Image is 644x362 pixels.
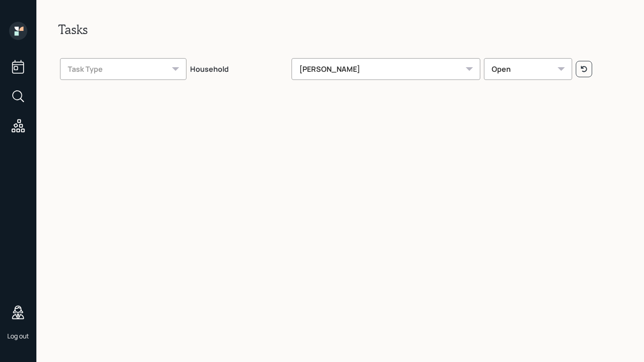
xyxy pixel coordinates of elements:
[7,332,29,340] div: Log out
[58,22,622,37] h2: Tasks
[60,58,186,80] div: Task Type
[188,52,290,84] th: Household
[484,58,572,80] div: Open
[292,58,480,80] div: [PERSON_NAME]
